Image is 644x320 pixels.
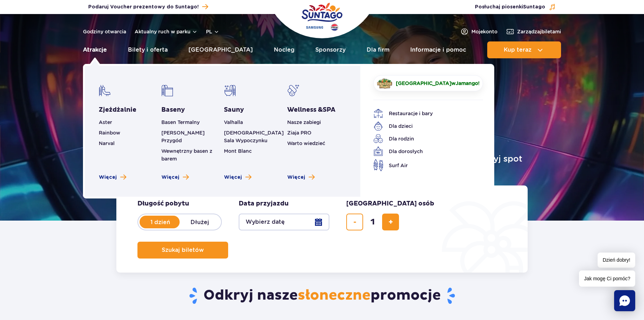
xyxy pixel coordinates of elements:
[161,174,179,181] span: Więcej
[523,5,545,9] span: Suntago
[487,41,561,58] button: Kup teraz
[88,4,199,11] span: Podaruj Voucher prezentowy do Suntago!
[140,215,180,229] label: 1 dzień
[99,119,112,125] a: Aster
[99,141,115,146] a: Narval
[188,41,253,58] a: [GEOGRAPHIC_DATA]
[161,130,205,143] a: [PERSON_NAME] Przygód
[239,214,329,230] button: Wybierz datę
[396,80,451,86] span: [GEOGRAPHIC_DATA]
[224,174,251,181] a: Zobacz więcej saun
[367,41,389,58] a: Dla firm
[323,106,335,114] span: SPA
[137,200,189,208] span: Długość pobytu
[239,200,289,208] span: Data przyjazdu
[128,41,168,58] a: Bilety i oferta
[161,148,212,162] a: Wewnętrzny basen z barem
[298,287,371,304] span: słoneczne
[99,174,117,181] span: Więcej
[315,41,346,58] a: Sponsorzy
[224,130,284,143] a: [DEMOGRAPHIC_DATA] Sala Wypoczynku
[116,287,528,305] h2: Odkryj nasze promocje
[116,185,528,273] form: Planowanie wizyty w Park of Poland
[99,106,136,114] a: Zjeżdżalnie
[180,215,220,229] label: Dłużej
[373,146,472,156] a: Dla dorosłych
[460,27,497,36] a: Mojekonto
[471,28,497,35] span: Moje konto
[83,41,107,58] a: Atrakcje
[137,242,228,259] button: Szukaj biletów
[373,109,472,118] a: Restauracje i bary
[161,106,185,114] a: Baseny
[88,2,208,12] a: Podaruj Voucher prezentowy do Suntago!
[99,130,120,136] a: Rainbow
[287,130,311,136] a: Ziaja PRO
[287,106,335,114] span: Wellness &
[382,214,399,230] button: dodaj bilet
[346,214,363,230] button: usuń bilet
[287,141,325,146] a: Warto wiedzieć
[389,162,408,169] span: Surf Air
[99,174,126,181] a: Zobacz więcej zjeżdżalni
[579,270,635,287] span: Jak mogę Ci pomóc?
[287,174,305,181] span: Więcej
[475,4,545,11] span: Posłuchaj piosenki
[598,253,635,268] span: Dzień dobry!
[83,28,126,35] a: Godziny otwarcia
[456,80,478,86] span: Jamango
[373,134,472,144] a: Dla rodzin
[161,119,200,125] a: Basen Termalny
[614,290,635,311] div: Chat
[224,119,243,125] a: Valhalla
[224,148,252,154] a: Mont Blanc
[224,174,242,181] span: Więcej
[287,174,315,181] a: Zobacz więcej Wellness & SPA
[206,28,219,35] button: pl
[475,4,556,11] button: Posłuchaj piosenkiSuntago
[346,200,434,208] span: [GEOGRAPHIC_DATA] osób
[517,28,561,35] span: Zarządzaj biletami
[373,159,472,171] a: Surf Air
[274,41,295,58] a: Nocleg
[161,174,189,181] a: Zobacz więcej basenów
[410,41,466,58] a: Informacje i pomoc
[135,29,198,34] button: Aktualny ruch w parku
[504,47,532,53] span: Kup teraz
[224,106,244,114] a: Sauny
[287,106,335,114] a: Wellness &SPA
[162,247,204,253] span: Szukaj biletów
[373,75,483,91] a: [GEOGRAPHIC_DATA]wJamango!
[287,119,321,125] a: Nasze zabiegi
[373,121,472,131] a: Dla dzieci
[364,214,381,230] input: liczba biletów
[506,27,561,36] a: Zarządzajbiletami
[396,80,479,87] span: w !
